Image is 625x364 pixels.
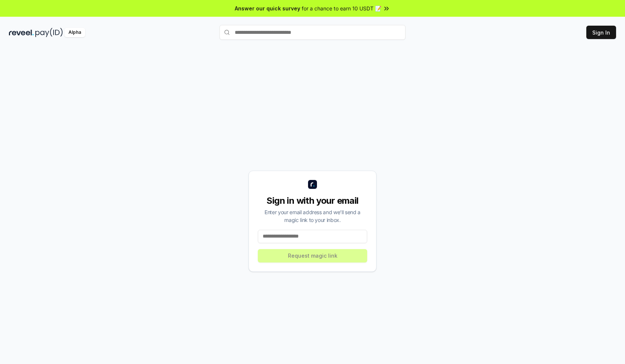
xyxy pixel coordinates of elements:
[64,28,85,37] div: Alpha
[9,28,34,37] img: reveel_dark
[258,208,367,224] div: Enter your email address and we’ll send a magic link to your inbox.
[235,4,300,12] span: Answer our quick survey
[35,28,63,37] img: pay_id
[258,195,367,207] div: Sign in with your email
[586,26,616,39] button: Sign In
[308,180,317,189] img: logo_small
[302,4,381,12] span: for a chance to earn 10 USDT 📝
